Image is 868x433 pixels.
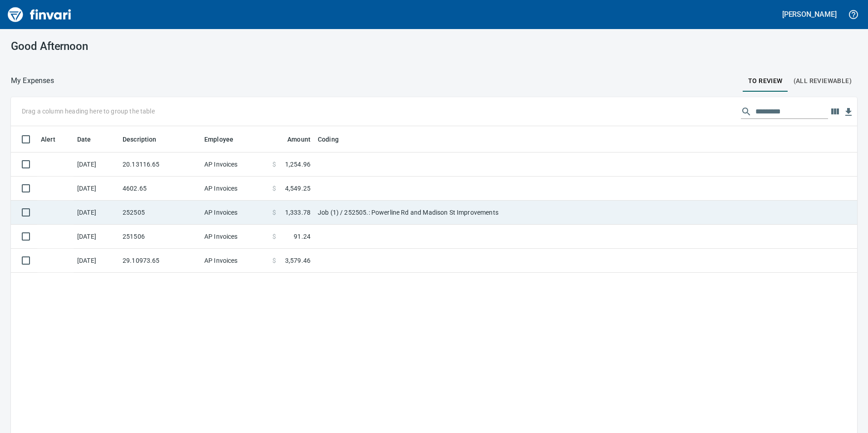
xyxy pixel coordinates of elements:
span: Employee [204,134,233,145]
span: $ [272,208,276,217]
button: Download Table [842,105,855,119]
span: Date [77,134,91,145]
td: AP Invoices [201,225,269,249]
span: 1,333.78 [285,208,311,217]
span: $ [272,160,276,169]
span: (All Reviewable) [794,75,852,87]
td: Job (1) / 252505.: Powerline Rd and Madison St Improvements [314,201,541,225]
span: Alert [41,134,55,145]
td: AP Invoices [201,201,269,225]
td: AP Invoices [201,177,269,201]
p: My Expenses [11,75,54,86]
img: Finvari [5,4,74,25]
h5: [PERSON_NAME] [782,10,837,19]
td: 20.13116.65 [119,153,201,177]
span: Description [123,134,168,145]
span: 91.24 [294,232,311,241]
span: 3,579.46 [285,256,311,265]
td: 4602.65 [119,177,201,201]
span: To Review [748,75,783,87]
span: Description [123,134,157,145]
span: Coding [318,134,350,145]
td: 251506 [119,225,201,249]
span: Coding [318,134,339,145]
span: 4,549.25 [285,184,311,193]
span: $ [272,184,276,193]
h3: Good Afternoon [11,40,278,53]
td: [DATE] [74,153,119,177]
td: AP Invoices [201,249,269,273]
td: [DATE] [74,249,119,273]
nav: breadcrumb [11,75,54,86]
td: 29.10973.65 [119,249,201,273]
button: [PERSON_NAME] [780,7,839,21]
td: 252505 [119,201,201,225]
span: Alert [41,134,67,145]
span: Date [77,134,103,145]
button: Choose columns to display [828,105,842,118]
span: Amount [287,134,311,145]
span: $ [272,232,276,241]
td: [DATE] [74,177,119,201]
span: 1,254.96 [285,160,311,169]
p: Drag a column heading here to group the table [22,107,155,116]
span: $ [272,256,276,265]
td: [DATE] [74,201,119,225]
td: AP Invoices [201,153,269,177]
span: Amount [276,134,311,145]
td: [DATE] [74,225,119,249]
span: Employee [204,134,245,145]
